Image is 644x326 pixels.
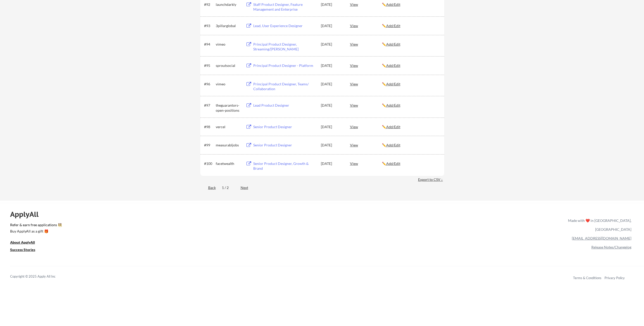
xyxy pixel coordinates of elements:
[386,24,400,28] u: Add/Edit
[222,185,235,190] div: 1 / 2
[204,42,214,47] div: #94
[204,82,214,87] div: #96
[386,2,400,7] u: Add/Edit
[10,247,35,252] u: Success Stories
[216,124,241,129] div: vercel
[253,82,316,91] div: Principal Product Designer, Teams/ Collaboration
[216,63,241,68] div: sproutsocial
[350,21,382,30] div: View
[216,23,241,28] div: 3pillarglobal
[253,63,316,68] div: Principal Product Designer - Platform
[566,216,631,234] div: Made with ❤️ in [GEOGRAPHIC_DATA], [GEOGRAPHIC_DATA]
[572,236,631,240] a: [EMAIL_ADDRESS][DOMAIN_NAME]
[204,161,214,166] div: #100
[241,185,254,190] div: Next
[382,103,440,108] div: ✏️
[204,2,214,7] div: #92
[573,276,601,280] a: Terms & Conditions
[10,247,42,253] a: Success Stories
[350,159,382,168] div: View
[382,42,440,47] div: ✏️
[321,23,343,28] div: [DATE]
[253,124,316,129] div: Senior Product Designer
[382,63,440,68] div: ✏️
[382,143,440,148] div: ✏️
[253,161,316,171] div: Senior Product Designer, Growth & Brand
[386,125,400,129] u: Add/Edit
[350,61,382,70] div: View
[321,143,343,148] div: [DATE]
[253,42,316,52] div: Principal Product Designer, Streaming/[PERSON_NAME]
[386,63,400,68] u: Add/Edit
[253,143,316,148] div: Senior Product Designer
[10,223,462,228] a: Refer & earn free applications 👯‍♀️
[386,103,400,107] u: Add/Edit
[382,124,440,129] div: ✏️
[204,23,214,28] div: #93
[350,140,382,149] div: View
[382,2,440,7] div: ✏️
[382,161,440,166] div: ✏️
[321,63,343,68] div: [DATE]
[10,240,35,244] u: About ApplyAll
[10,240,42,246] a: About ApplyAll
[591,245,631,249] a: Release Notes/Changelog
[216,82,241,87] div: vimeo
[216,143,241,148] div: measurabljobs
[204,124,214,129] div: #98
[321,124,343,129] div: [DATE]
[321,161,343,166] div: [DATE]
[321,2,343,7] div: [DATE]
[321,42,343,47] div: [DATE]
[350,101,382,110] div: View
[386,161,400,166] u: Add/Edit
[204,103,214,108] div: #97
[350,122,382,131] div: View
[253,2,316,12] div: Staff Product Designer, Feature Management and Enterprise
[216,2,241,7] div: launchdarkly
[204,63,214,68] div: #95
[10,228,61,235] a: Buy ApplyAll as a gift 🎁
[350,40,382,49] div: View
[418,177,444,182] div: Export to CSV ↓
[382,82,440,87] div: ✏️
[350,79,382,88] div: View
[216,103,241,113] div: theguarantors-open-positions
[10,229,61,233] div: Buy ApplyAll as a gift 🎁
[204,143,214,148] div: #99
[321,82,343,87] div: [DATE]
[382,23,440,28] div: ✏️
[386,42,400,46] u: Add/Edit
[386,143,400,147] u: Add/Edit
[216,161,241,166] div: facetwealth
[253,103,316,108] div: Lead Product Designer
[321,103,343,108] div: [DATE]
[216,42,241,47] div: vimeo
[386,82,400,86] u: Add/Edit
[10,210,44,219] div: ApplyAll
[604,276,625,280] a: Privacy Policy
[253,23,316,28] div: Lead, User Experience Designer
[200,185,216,190] div: Back
[10,274,68,279] div: Copyright © 2025 Apply All Inc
